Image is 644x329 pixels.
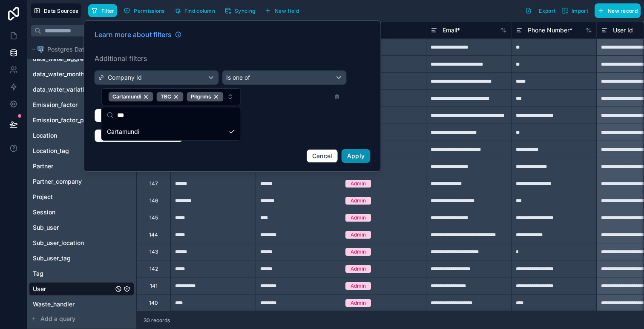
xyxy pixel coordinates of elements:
[572,8,588,14] span: Import
[351,214,366,222] div: Admin
[351,282,366,290] div: Admin
[101,8,115,14] span: Filter
[275,8,299,14] span: New field
[351,265,366,273] div: Admin
[171,4,218,17] button: Find column
[235,8,255,14] span: Syncing
[95,109,129,122] button: AND
[351,231,366,239] div: Admin
[262,4,302,17] button: New field
[95,29,182,40] a: Learn more about filters
[108,73,142,82] span: Company Id
[222,70,347,85] button: Is one of
[351,197,366,205] div: Admin
[31,3,81,18] button: Data Sources
[591,3,641,18] a: New record
[226,73,250,82] span: Is one of
[149,180,158,187] div: 147
[522,3,558,18] button: Export
[351,248,366,256] div: Admin
[95,53,371,63] label: Additional filters
[150,283,158,289] div: 141
[95,70,219,85] button: Company Id
[107,127,139,136] span: Cartamundi
[347,152,365,159] span: Apply
[307,149,338,163] button: Cancel
[149,197,158,204] div: 146
[149,266,158,272] div: 142
[351,180,366,188] div: Admin
[558,3,591,18] button: Import
[121,4,171,17] a: Permissions
[595,3,641,18] button: New record
[149,231,158,238] div: 144
[157,92,184,101] button: Unselect 13000
[312,152,333,159] span: Cancel
[149,248,158,255] div: 143
[351,299,366,307] div: Admin
[121,4,167,17] button: Permissions
[95,129,183,143] button: Add an OR filter group
[44,8,78,14] span: Data Sources
[101,88,241,105] button: Select Button
[161,93,171,100] span: TBC
[221,4,258,17] button: Syncing
[187,92,224,101] button: Unselect 12999
[613,26,633,35] span: User Id
[191,93,211,100] span: Pilgrims
[184,8,215,14] span: Find column
[102,123,241,140] div: Suggestions
[134,8,164,14] span: Permissions
[539,8,555,14] span: Export
[109,92,153,101] button: Unselect 12941
[149,300,158,306] div: 140
[112,93,141,100] span: Cartamundi
[608,8,638,14] span: New record
[221,4,262,17] a: Syncing
[149,214,158,221] div: 145
[443,26,460,35] span: Email *
[88,4,118,17] button: Filter
[528,26,572,35] span: Phone Number *
[95,29,172,40] span: Learn more about filters
[144,317,170,324] span: 30 records
[342,149,371,163] button: Apply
